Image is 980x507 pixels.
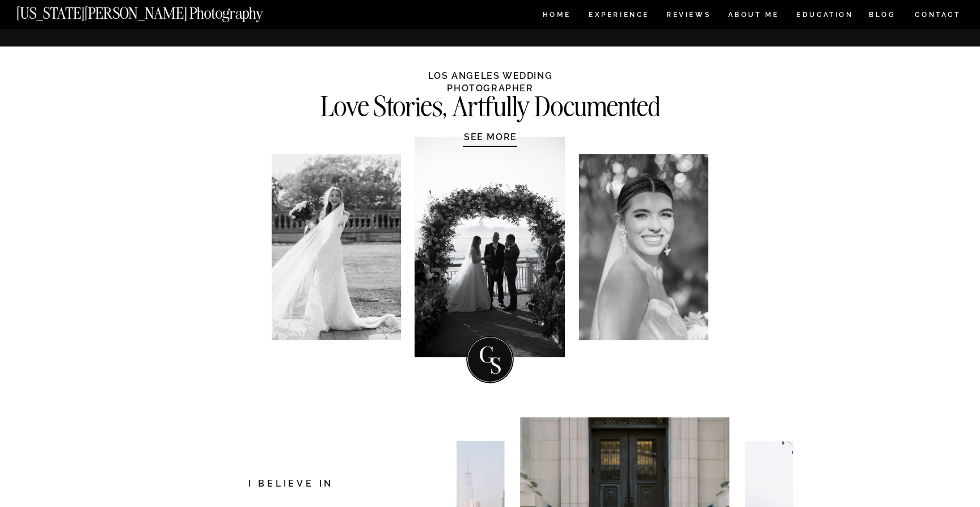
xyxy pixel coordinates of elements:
[666,11,709,21] a: REVIEWS
[589,11,648,21] a: Experience
[540,11,573,21] a: HOME
[869,11,896,21] a: BLOG
[384,70,597,92] h1: LOS ANGELES WEDDING PHOTOGRAPHER
[295,94,685,116] h2: Love Stories, Artfully Documented
[16,6,301,15] a: [US_STATE][PERSON_NAME] Photography
[728,11,779,21] a: ABOUT ME
[188,477,394,492] h2: I believe in
[914,9,961,21] a: CONTACT
[437,131,544,142] a: SEE MORE
[795,11,855,21] a: EDUCATION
